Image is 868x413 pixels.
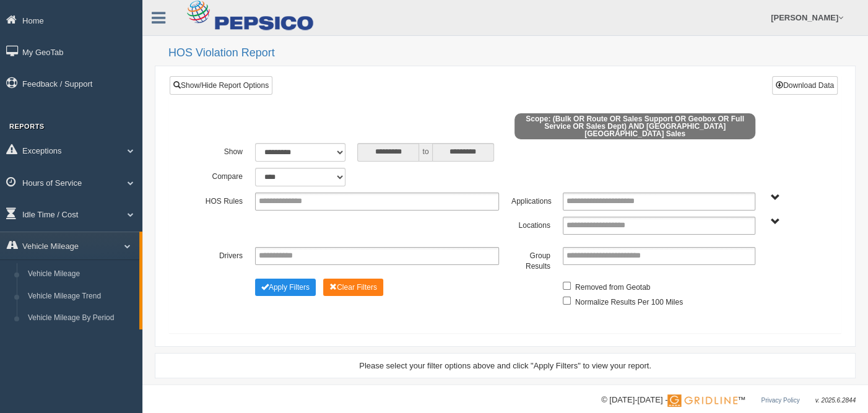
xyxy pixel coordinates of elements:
label: Normalize Results Per 100 Miles [575,293,683,308]
button: Change Filter Options [255,279,316,296]
a: Vehicle Mileage By Period [22,307,139,329]
label: Show [197,143,249,158]
label: Applications [505,193,557,207]
label: Group Results [505,247,557,272]
a: Vehicle Mileage [22,263,139,285]
a: Privacy Policy [761,397,799,404]
div: © [DATE]-[DATE] - ™ [601,394,856,407]
a: Show/Hide Report Options [170,76,272,95]
span: v. 2025.6.2844 [815,397,856,404]
label: Locations [505,217,557,232]
img: Gridline [667,394,737,407]
h2: HOS Violation Report [168,47,856,59]
div: Please select your filter options above and click "Apply Filters" to view your report. [166,360,844,372]
button: Download Data [772,76,838,95]
a: Vehicle Mileage Trend [22,285,139,308]
span: Scope: (Bulk OR Route OR Sales Support OR Geobox OR Full Service OR Sales Dept) AND [GEOGRAPHIC_D... [514,113,755,139]
label: Drivers [197,247,249,262]
span: to [419,143,432,162]
label: HOS Rules [197,193,249,207]
label: Removed from Geotab [575,279,650,293]
button: Change Filter Options [323,279,383,296]
label: Compare [197,168,249,183]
